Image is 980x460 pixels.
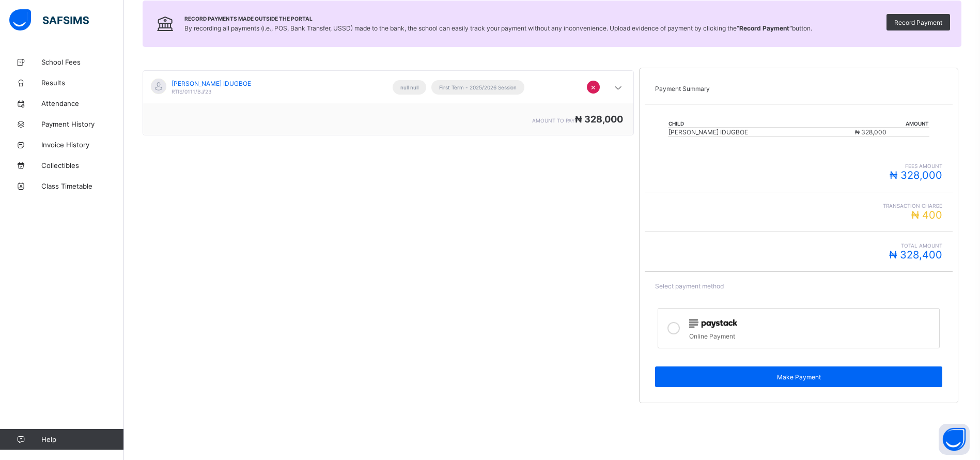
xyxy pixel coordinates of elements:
[655,203,942,209] span: Transaction charge
[668,128,854,137] td: [PERSON_NAME] IDUGBOE
[41,120,124,128] span: Payment History
[590,82,596,92] span: ×
[889,249,942,261] span: ₦ 328,400
[9,9,89,31] img: safsims
[612,83,624,93] i: arrow
[655,282,724,290] span: Select payment method
[41,161,124,170] span: Collectibles
[668,120,854,128] th: Child
[41,141,124,149] span: Invoice History
[737,24,792,32] b: “Record Payment”
[41,79,124,87] span: Results
[854,120,930,128] th: Amount
[143,70,634,135] div: [object Object]
[41,435,123,443] span: Help
[41,99,124,108] span: Attendance
[400,84,418,90] span: null null
[41,182,124,190] span: Class Timetable
[894,19,942,26] span: Record Payment
[41,58,124,66] span: School Fees
[939,424,970,455] button: Open asap
[663,373,935,381] span: Make Payment
[855,128,886,136] span: ₦ 328,000
[911,209,942,221] span: ₦ 400
[532,117,575,124] span: amount to pay
[575,114,623,125] span: ₦ 328,000
[172,80,251,87] span: [PERSON_NAME] IDUGBOE
[890,169,942,181] span: ₦ 328,000
[689,330,934,340] div: Online Payment
[172,88,211,95] span: RTIS/0111/BJ/23
[184,24,812,32] span: By recording all payments (i.e., POS, Bank Transfer, USSD) made to the bank, the school can easil...
[655,163,942,169] span: fees amount
[655,242,942,249] span: Total Amount
[184,16,812,22] span: Record Payments Made Outside the Portal
[689,319,737,328] img: paystack.0b99254114f7d5403c0525f3550acd03.svg
[655,85,942,93] p: Payment Summary
[439,84,517,90] span: First Term - 2025/2026 Session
